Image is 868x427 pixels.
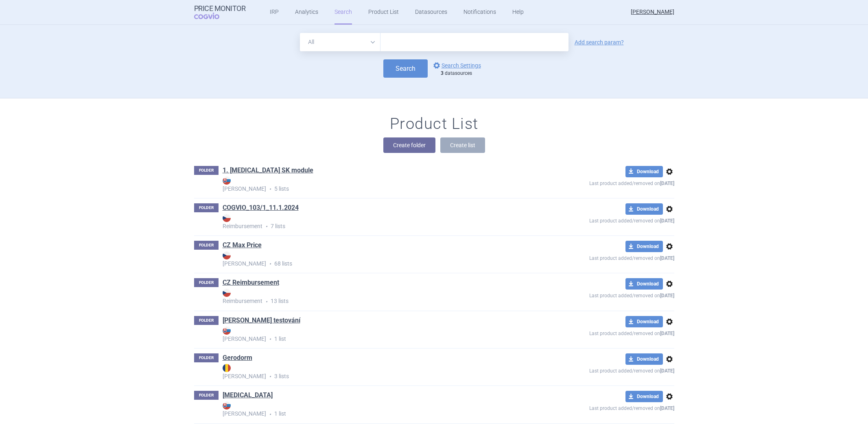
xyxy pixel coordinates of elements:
[223,327,530,343] p: 1 list
[625,241,663,252] button: Download
[194,278,219,287] p: FOLDER
[223,251,530,267] strong: [PERSON_NAME]
[223,316,300,325] a: [PERSON_NAME] testování
[223,316,300,327] h1: Eli testování
[223,166,313,176] h1: 1. Humira SK module
[660,255,674,261] strong: [DATE]
[625,353,663,365] button: Download
[223,214,530,231] p: 7 lists
[194,166,219,175] p: FOLDER
[194,391,219,400] p: FOLDER
[194,4,246,13] strong: Price Monitor
[223,364,231,372] img: RO
[530,327,674,338] p: Last product added/removed on
[223,214,530,229] strong: Reimbursement
[266,373,274,381] i: •
[223,401,530,418] p: 1 list
[194,4,246,20] a: Price MonitorCOGVIO
[194,203,219,212] p: FOLDER
[383,59,428,78] button: Search
[223,364,530,379] strong: [PERSON_NAME]
[223,353,252,362] a: Gerodorm
[223,401,530,417] strong: [PERSON_NAME]
[432,61,481,70] a: Search Settings
[625,391,663,402] button: Download
[441,70,485,77] div: datasources
[266,410,274,418] i: •
[223,278,279,287] a: CZ Reimbursement
[440,137,485,153] button: Create list
[223,241,262,251] h1: CZ Max Price
[223,327,530,342] strong: [PERSON_NAME]
[266,185,274,193] i: •
[441,70,444,76] strong: 3
[223,289,530,304] strong: Reimbursement
[660,331,674,336] strong: [DATE]
[262,222,271,231] i: •
[625,166,663,177] button: Download
[223,278,279,289] h1: CZ Reimbursement
[223,364,530,381] p: 3 lists
[223,203,299,214] h1: COGVIO_103/1_11.1.2024
[660,218,674,224] strong: [DATE]
[660,181,674,186] strong: [DATE]
[530,365,674,375] p: Last product added/removed on
[223,391,273,400] a: [MEDICAL_DATA]
[530,402,674,412] p: Last product added/removed on
[383,137,435,153] button: Create folder
[625,316,663,327] button: Download
[266,335,274,343] i: •
[223,203,299,212] a: COGVIO_103/1_11.1.2024
[660,368,674,374] strong: [DATE]
[530,177,674,187] p: Last product added/removed on
[223,391,273,401] h1: Humira
[223,251,231,259] img: CZ
[223,176,231,185] img: SK
[223,289,530,305] p: 13 lists
[266,260,274,268] i: •
[625,203,663,215] button: Download
[223,327,231,335] img: SK
[530,252,674,262] p: Last product added/removed on
[660,293,674,298] strong: [DATE]
[194,13,231,19] span: COGVIO
[223,289,231,297] img: CZ
[223,176,530,192] strong: [PERSON_NAME]
[223,401,231,410] img: SK
[660,405,674,411] strong: [DATE]
[530,215,674,225] p: Last product added/removed on
[262,298,271,306] i: •
[530,290,674,300] p: Last product added/removed on
[194,316,219,325] p: FOLDER
[223,353,252,364] h1: Gerodorm
[223,214,231,222] img: CZ
[194,353,219,362] p: FOLDER
[223,166,313,175] a: 1. [MEDICAL_DATA] SK module
[223,251,530,268] p: 68 lists
[223,241,262,250] a: CZ Max Price
[575,39,624,45] a: Add search param?
[390,115,479,133] h1: Product List
[194,241,219,250] p: FOLDER
[625,278,663,290] button: Download
[223,176,530,193] p: 5 lists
